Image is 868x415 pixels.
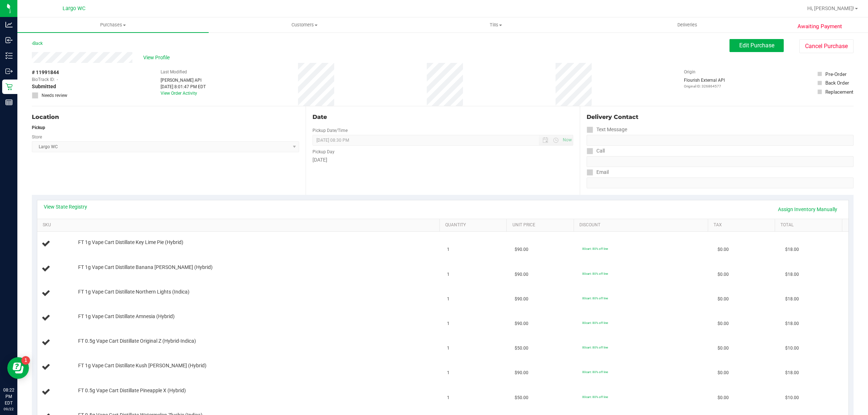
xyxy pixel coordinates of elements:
span: 80cart: 80% off line [582,272,608,275]
span: 80cart: 80% off line [582,321,608,325]
span: 80cart: 80% off line [582,247,608,251]
a: Tax [714,222,772,228]
strong: Pickup [32,125,45,130]
span: 1 [447,345,450,352]
div: Flourish External API [684,77,725,89]
div: Delivery Contact [587,113,854,121]
div: Replacement [825,88,853,95]
span: Submitted [32,83,56,90]
span: $18.00 [785,271,799,278]
span: FT 1g Vape Cart Distillate Amnesia (Hybrid) [78,313,175,320]
iframe: Resource center unread badge [21,356,30,365]
span: $0.00 [718,394,729,401]
span: $18.00 [785,296,799,303]
a: Total [780,222,839,228]
span: $50.00 [515,394,528,401]
input: Format: (999) 999-9999 [587,135,854,146]
label: Email [587,167,609,177]
inline-svg: Analytics [5,21,13,28]
span: $0.00 [718,320,729,327]
span: 1 [447,246,450,253]
span: $90.00 [515,296,528,303]
inline-svg: Reports [5,99,13,106]
span: FT 1g Vape Cart Distillate Banana [PERSON_NAME] (Hybrid) [78,264,213,271]
div: [PERSON_NAME] API [161,77,206,84]
inline-svg: Outbound [5,68,13,75]
span: $18.00 [785,320,799,327]
label: Origin [684,69,695,75]
span: $18.00 [785,246,799,253]
inline-svg: Inbound [5,37,13,44]
div: [DATE] [312,156,573,164]
p: 08:22 PM EDT [3,387,14,406]
span: FT 1g Vape Cart Distillate Kush [PERSON_NAME] (Hybrid) [78,362,207,369]
span: View Profile [143,54,172,61]
span: 1 [447,320,450,327]
a: Assign Inventory Manually [773,203,842,215]
span: BioTrack ID: [32,76,55,83]
span: $0.00 [718,345,729,352]
span: 1 [447,271,450,278]
p: Original ID: 326864577 [684,84,725,89]
label: Text Message [587,124,627,135]
button: Cancel Purchase [799,39,854,53]
span: 80cart: 80% off line [582,370,608,374]
span: $0.00 [718,296,729,303]
span: Edit Purchase [739,42,774,49]
span: 80cart: 80% off line [582,296,608,300]
div: [DATE] 8:01:47 PM EDT [161,84,206,90]
label: Last Modified [161,69,187,75]
span: # 11991844 [32,69,59,76]
a: Discount [579,222,705,228]
span: FT 0.5g Vape Cart Distillate Pineapple X (Hybrid) [78,387,186,394]
span: - [57,76,58,83]
label: Call [587,146,605,156]
span: Awaiting Payment [797,22,842,31]
span: Purchases [17,22,209,28]
span: $0.00 [718,271,729,278]
input: Format: (999) 999-9999 [587,156,854,167]
div: Date [312,113,573,121]
label: Pickup Day [312,149,335,155]
span: FT 0.5g Vape Cart Distillate Original Z (Hybrid-Indica) [78,338,196,345]
div: Location [32,113,299,121]
span: Largo WC [63,5,85,12]
span: 1 [447,296,450,303]
span: $18.00 [785,369,799,376]
span: FT 1g Vape Cart Distillate Northern Lights (Indica) [78,288,190,295]
a: View State Registry [44,203,87,210]
span: $90.00 [515,246,528,253]
span: $10.00 [785,345,799,352]
span: Hi, [PERSON_NAME]! [807,5,854,11]
div: Back Order [825,79,849,86]
span: $90.00 [515,369,528,376]
span: Deliveries [668,22,707,28]
label: Store [32,134,42,140]
span: $50.00 [515,345,528,352]
a: Unit Price [512,222,571,228]
p: 09/22 [3,406,14,412]
div: Pre-Order [825,70,847,78]
a: View Order Activity [161,91,197,96]
span: $10.00 [785,394,799,401]
span: $0.00 [718,246,729,253]
span: Customers [209,22,400,28]
span: FT 1g Vape Cart Distillate Key Lime Pie (Hybrid) [78,239,183,246]
a: Back [32,41,43,46]
inline-svg: Retail [5,83,13,90]
span: $90.00 [515,271,528,278]
span: 80cart: 80% off line [582,395,608,399]
span: Tills [400,22,591,28]
span: Needs review [42,92,67,99]
a: Quantity [445,222,504,228]
label: Pickup Date/Time [312,127,348,134]
span: 80cart: 80% off line [582,346,608,349]
span: $90.00 [515,320,528,327]
inline-svg: Inventory [5,52,13,59]
a: SKU [43,222,437,228]
iframe: Resource center [7,357,29,379]
span: 1 [447,394,450,401]
span: $0.00 [718,369,729,376]
span: 1 [447,369,450,376]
